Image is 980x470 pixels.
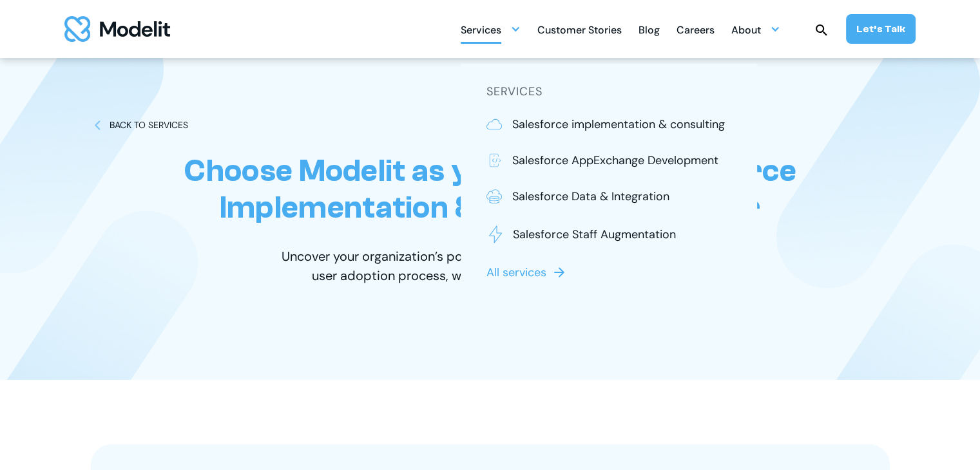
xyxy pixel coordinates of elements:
div: Services [461,19,501,44]
div: Services [461,17,521,42]
nav: Services [461,64,757,294]
a: Careers [677,17,715,42]
div: Let’s Talk [856,22,905,36]
p: Salesforce implementation & consulting [512,116,725,133]
a: Salesforce Staff Augmentation [486,224,731,245]
p: Salesforce Staff Augmentation [513,226,676,243]
div: Blog [639,19,660,44]
a: Blog [639,17,660,42]
p: Salesforce AppExchange Development [512,152,718,169]
a: home [64,16,170,42]
a: All services [486,264,570,281]
a: BACK TO SERVICES [91,118,188,132]
h1: Choose Modelit as your trusted Salesforce Implementation & Consulting Partner [91,153,890,226]
p: Uncover your organization’s potential; from the first consultation to the user adoption process, ... [268,247,713,285]
p: All services [486,264,546,281]
div: BACK TO SERVICES [110,118,188,132]
a: Customer Stories [537,17,622,42]
h5: SERVICES [486,83,731,100]
div: About [731,17,780,42]
a: Salesforce AppExchange Development [486,152,731,169]
img: arrow [552,265,567,280]
div: About [731,19,761,44]
div: Customer Stories [537,19,622,44]
a: Let’s Talk [846,14,916,44]
div: Careers [677,19,715,44]
a: Salesforce implementation & consulting [486,116,731,133]
img: modelit logo [64,16,170,42]
a: Salesforce Data & Integration [486,188,731,205]
p: Salesforce Data & Integration [512,188,669,205]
